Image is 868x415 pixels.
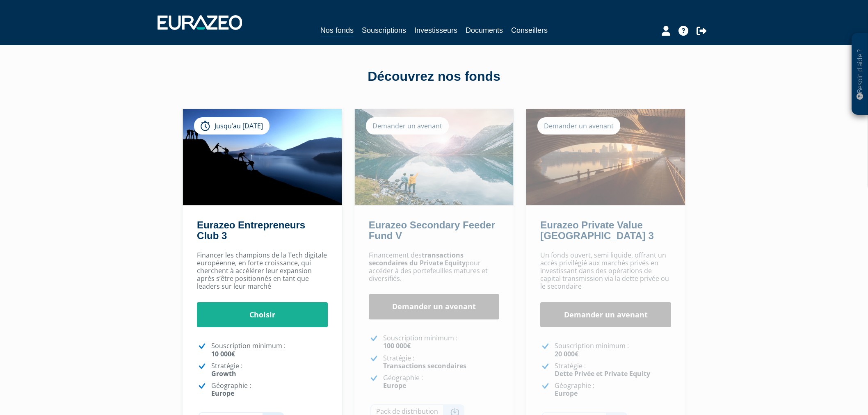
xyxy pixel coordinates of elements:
p: Géographie : [555,382,671,397]
a: Eurazeo Entrepreneurs Club 3 [197,219,305,241]
p: Un fonds ouvert, semi liquide, offrant un accès privilégié aux marchés privés en investissant dan... [540,251,671,291]
a: Souscriptions [362,25,406,36]
a: Demander un avenant [540,302,671,328]
img: Eurazeo Secondary Feeder Fund V [355,109,514,205]
strong: Europe [555,389,578,398]
p: Financer les champions de la Tech digitale européenne, en forte croissance, qui cherchent à accél... [197,251,328,291]
strong: Europe [211,389,234,398]
strong: transactions secondaires du Private Equity [369,251,466,267]
a: Conseillers [511,25,548,36]
a: Nos fonds [320,25,354,37]
p: Financement des pour accéder à des portefeuilles matures et diversifiés. [369,251,500,283]
strong: Transactions secondaires [383,361,466,370]
strong: 10 000€ [211,349,235,358]
div: Demander un avenant [366,117,449,135]
a: Eurazeo Secondary Feeder Fund V [369,219,495,241]
strong: 20 000€ [555,349,578,358]
strong: Europe [383,381,406,390]
p: Souscription minimum : [555,342,671,358]
p: Stratégie : [555,362,671,378]
strong: 100 000€ [383,341,411,350]
strong: Growth [211,369,236,378]
p: Souscription minimum : [211,342,328,358]
p: Souscription minimum : [383,334,500,350]
p: Stratégie : [383,354,500,370]
a: Documents [466,25,503,36]
div: Demander un avenant [537,117,620,135]
p: Géographie : [211,382,328,397]
strong: Dette Privée et Private Equity [555,369,650,378]
img: Eurazeo Entrepreneurs Club 3 [183,109,342,205]
div: Découvrez nos fonds [200,67,668,86]
a: Investisseurs [414,25,457,36]
a: Choisir [197,302,328,328]
div: Jusqu’au [DATE] [194,117,270,135]
p: Stratégie : [211,362,328,378]
p: Géographie : [383,374,500,390]
img: 1732889491-logotype_eurazeo_blanc_rvb.png [158,15,242,30]
a: Eurazeo Private Value [GEOGRAPHIC_DATA] 3 [540,219,653,241]
a: Demander un avenant [369,294,500,319]
p: Besoin d'aide ? [855,37,865,111]
img: Eurazeo Private Value Europe 3 [526,109,685,205]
